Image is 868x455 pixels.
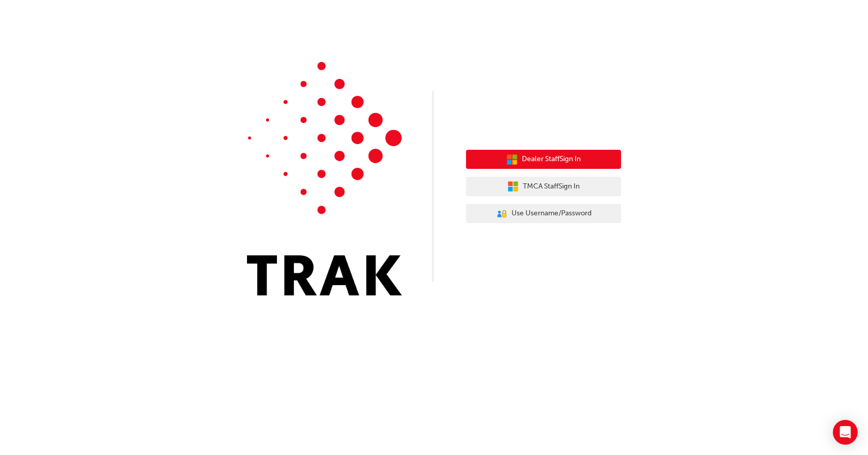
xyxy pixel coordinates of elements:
button: TMCA StaffSign In [466,177,621,196]
button: Use Username/Password [466,204,621,224]
div: Open Intercom Messenger [833,420,858,445]
span: TMCA Staff Sign In [523,181,580,193]
span: Dealer Staff Sign In [522,153,581,165]
span: Use Username/Password [512,208,592,219]
button: Dealer StaffSign In [466,150,621,169]
img: Trak [247,62,402,295]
